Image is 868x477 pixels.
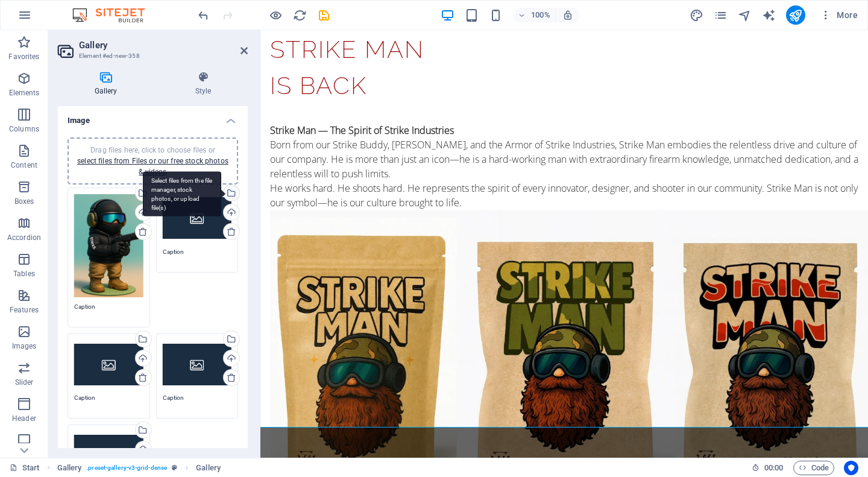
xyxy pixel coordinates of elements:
button: Usercentrics [844,461,858,475]
span: : [773,463,775,472]
a: Select files from the file manager, stock photos, or upload file(s) [223,185,240,201]
i: Undo: Change gallery images (Ctrl+Z) [197,8,210,22]
button: pages [714,8,728,22]
img: Editor Logo [69,8,160,22]
span: Drag files here, click to choose files or [77,146,228,176]
button: save [316,8,331,22]
h6: Session time [752,461,784,475]
i: AI Writer [762,8,776,22]
i: Reload page [293,8,307,22]
button: design [690,8,704,22]
div: StrikeMan3DStyle-xaxGO1EbeGAZPmG3koSXzQ.png [74,194,143,298]
h4: Gallery [58,71,159,96]
p: Images [12,341,37,351]
button: More [815,5,863,25]
p: Features [10,305,39,315]
i: Design (Ctrl+Alt+Y) [690,8,703,22]
span: 00 00 [764,461,783,475]
i: Publish [788,8,802,22]
div: img-small.jpg [163,340,232,388]
h4: Style [159,71,248,96]
button: navigator [738,8,752,22]
p: Favorites [8,52,39,62]
div: img-small.jpg [163,194,232,242]
button: publish [786,5,805,25]
button: text_generator [762,8,776,22]
i: Pages (Ctrl+Alt+S) [714,8,728,22]
h2: Gallery [79,40,248,51]
h6: 100% [531,8,550,22]
h4: Image [58,106,248,128]
div: Select files from the file manager, stock photos, or upload file(s) [143,171,221,216]
p: Content [11,160,37,170]
span: Code [799,461,829,475]
button: Click here to leave preview mode and continue editing [268,8,283,22]
nav: breadcrumb [57,461,221,475]
p: Accordion [7,233,41,242]
p: Tables [13,269,35,279]
button: reload [292,8,307,22]
span: . preset-gallery-v3-grid-dense [86,461,167,475]
p: Columns [9,124,39,134]
span: More [820,9,858,21]
button: undo [196,8,210,22]
a: Click to cancel selection. Double-click to open Pages [10,461,40,475]
i: Navigator [738,8,752,22]
button: 100% [513,8,556,22]
h3: Element #ed-new-358 [79,51,224,62]
div: img-small.jpg [74,340,143,388]
i: Save (Ctrl+S) [317,8,331,22]
i: This element is a customizable preset [172,464,177,471]
span: Click to select. Double-click to edit [57,461,82,475]
i: On resize automatically adjust zoom level to fit chosen device. [562,10,573,21]
button: Code [793,461,834,475]
span: Click to select. Double-click to edit [196,461,221,475]
a: select files from Files or our free stock photos & videos [77,157,228,176]
p: Elements [9,88,40,98]
p: Header [12,414,36,423]
p: Slider [15,377,34,387]
p: Boxes [14,197,34,206]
